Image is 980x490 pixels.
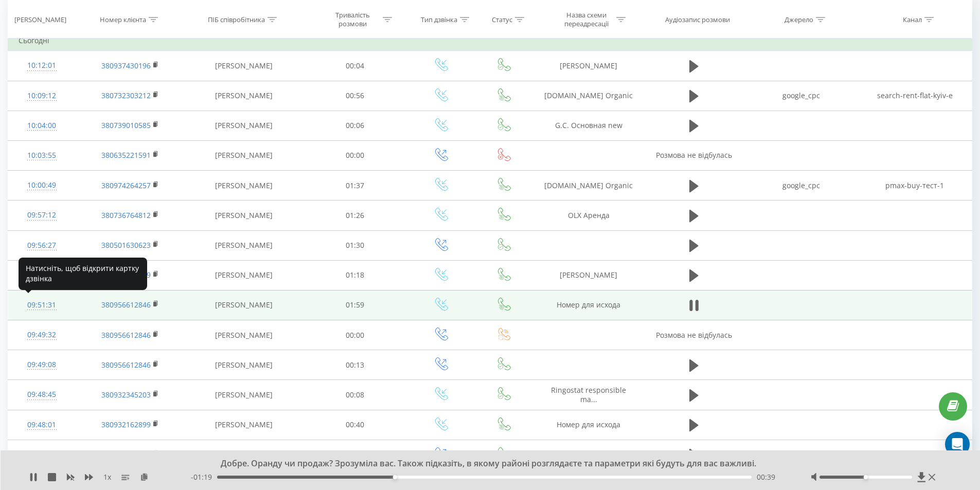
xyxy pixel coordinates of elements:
td: 01:37 [302,171,408,201]
a: 380635221591 [101,150,151,160]
td: G.C. Основная new [534,111,644,140]
a: 380974264257 [101,180,151,190]
div: Аудіозапис розмови [665,15,730,24]
td: 00:00 [302,320,408,350]
td: 00:13 [302,350,408,380]
td: search-rent-flat-kyiv-e [858,81,972,111]
div: 09:57:12 [19,205,65,225]
a: 380932345203 [101,390,151,400]
div: [PERSON_NAME] [14,15,66,24]
td: [PERSON_NAME] [185,440,302,469]
td: [PERSON_NAME] [534,260,644,290]
td: 01:26 [302,201,408,230]
div: 09:48:45 [19,385,65,405]
a: 380732303212 [101,90,151,100]
td: [PERSON_NAME] [185,81,302,111]
div: 10:00:49 [19,175,65,195]
td: google_cpc [744,171,858,201]
a: 380739010585 [101,120,151,130]
div: Accessibility label [393,475,397,479]
div: Джерело [785,15,813,24]
a: 380932345203 [101,449,151,459]
span: Розмова не відбулась [656,150,732,160]
div: Тип дзвінка [421,15,457,24]
td: [PERSON_NAME] [185,201,302,230]
td: [PERSON_NAME] [185,290,302,320]
td: 00:01 [302,440,408,469]
a: 380956612846 [101,330,151,340]
a: 380989818479 [101,270,151,280]
td: Сьогодні [8,30,972,51]
div: 09:51:31 [19,295,65,315]
td: [PERSON_NAME] [185,320,302,350]
td: 00:06 [302,111,408,140]
div: 09:49:32 [19,325,65,345]
div: Натисніть, щоб відкрити картку дзвінка [19,258,147,290]
span: Розмова не відбулась [656,330,732,340]
div: Назва схеми переадресації [559,11,614,28]
td: 00:00 [302,140,408,170]
div: 09:48:01 [19,415,65,435]
td: [PERSON_NAME] [185,140,302,170]
td: pmax-buy-тест-1 [858,171,972,201]
td: Номер для исхода [534,290,644,320]
a: 380932162899 [101,420,151,429]
div: Номер клієнта [100,15,146,24]
td: [DOMAIN_NAME] Organic [534,81,644,111]
span: - 01:19 [191,472,217,482]
td: OLX Аренда [534,201,644,230]
span: Ringostat responsible ma... [551,385,626,404]
div: Канал [903,15,922,24]
div: 10:03:55 [19,146,65,166]
div: 09:49:08 [19,355,65,375]
td: 00:40 [302,410,408,440]
td: 00:04 [302,51,408,81]
td: google_cpc [744,81,858,111]
span: 1 x [103,472,111,482]
div: Open Intercom Messenger [945,432,970,457]
a: 380956612846 [101,300,151,310]
td: Номер для исхода [534,410,644,440]
td: [PERSON_NAME] [185,230,302,260]
a: 380501630623 [101,240,151,250]
td: [PERSON_NAME] [185,380,302,410]
a: 380956612846 [101,360,151,370]
div: 09:48:00 [19,445,65,465]
td: [PERSON_NAME] [185,410,302,440]
div: Добре. Оранду чи продаж? Зрозуміла вас. Також підказіть, в якому районі розглядаєте та параметри ... [120,458,847,469]
td: [DOMAIN_NAME] Organic [534,171,644,201]
td: [PERSON_NAME] [185,51,302,81]
td: [PERSON_NAME] [534,51,644,81]
div: 10:04:00 [19,116,65,136]
td: 00:08 [302,380,408,410]
td: 01:30 [302,230,408,260]
td: [PERSON_NAME] [185,111,302,140]
a: 380937430196 [101,61,151,70]
div: ПІБ співробітника [208,15,265,24]
div: Тривалість розмови [325,11,380,28]
td: 01:59 [302,290,408,320]
div: Статус [492,15,512,24]
div: Accessibility label [864,475,868,479]
div: 10:12:01 [19,56,65,76]
td: [PERSON_NAME] [185,171,302,201]
div: 10:09:12 [19,86,65,106]
div: 09:56:27 [19,235,65,256]
a: 380736764812 [101,210,151,220]
td: [PERSON_NAME] [185,350,302,380]
td: 01:18 [302,260,408,290]
td: [PERSON_NAME] [185,260,302,290]
td: 00:56 [302,81,408,111]
span: 00:39 [757,472,775,482]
